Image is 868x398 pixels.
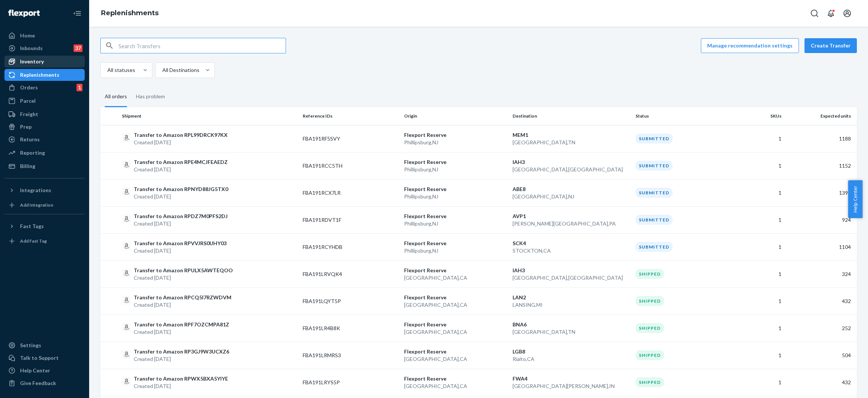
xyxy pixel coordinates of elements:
[784,125,857,152] td: 1188
[4,160,85,172] a: Billing
[134,321,229,328] p: Transfer to Amazon RPF7OZCMPA81Z
[404,185,507,193] p: Flexport Reserve
[784,315,857,342] td: 252
[734,179,784,206] td: 1
[4,339,85,351] a: Settings
[404,294,507,301] p: Flexport Reserve
[134,348,229,355] p: Transfer to Amazon RP3GJ9W3UCXZ6
[134,131,228,139] p: Transfer to Amazon RPL99DRCK97KX
[404,193,507,200] p: Phillipsburg , NJ
[701,38,799,53] button: Manage recommendation settings
[134,166,228,173] p: Created [DATE]
[404,166,507,173] p: Phillipsburg , NJ
[404,274,507,282] p: [GEOGRAPHIC_DATA] , CA
[510,107,633,125] th: Destination
[20,84,38,91] div: Orders
[162,66,162,74] input: All Destinations
[134,213,228,220] p: Transfer to Amazon RPDZ7M0PFS2DJ
[404,382,507,390] p: [GEOGRAPHIC_DATA] , CA
[404,328,507,336] p: [GEOGRAPHIC_DATA] , CA
[4,69,85,81] a: Replenishments
[404,321,507,328] p: Flexport Reserve
[20,123,32,131] div: Prep
[635,296,664,306] div: Shipped
[134,301,231,309] p: Created [DATE]
[134,185,228,193] p: Transfer to Amazon RPNYD88JG5TX0
[404,220,507,227] p: Phillipsburg , NJ
[134,355,229,363] p: Created [DATE]
[404,348,507,355] p: Flexport Reserve
[20,149,45,157] div: Reporting
[300,287,401,315] td: FBA191LQYT5P
[734,342,784,369] td: 1
[4,56,85,68] a: Inventory
[513,267,630,274] p: IAH3
[513,139,630,146] p: [GEOGRAPHIC_DATA] , TN
[20,136,40,143] div: Returns
[20,354,59,362] div: Talk to Support
[4,235,85,247] a: Add Fast Tag
[513,131,630,139] p: MEM1
[20,97,36,105] div: Parcel
[107,66,107,74] input: All statuses
[635,188,673,198] div: Submitted
[513,193,630,200] p: [GEOGRAPHIC_DATA] , NJ
[513,213,630,220] p: AVP1
[513,240,630,247] p: SCK4
[734,125,784,152] td: 1
[300,315,401,342] td: FBA191LR4B8K
[4,42,85,54] a: Inbounds37
[134,375,228,382] p: Transfer to Amazon RPWX5BXA5YIYE
[635,377,664,387] div: Shipped
[734,152,784,179] td: 1
[8,10,40,17] img: Flexport logo
[134,220,228,227] p: Created [DATE]
[300,179,401,206] td: FBA191RCX7LR
[734,206,784,233] td: 1
[513,274,630,282] p: [GEOGRAPHIC_DATA] , [GEOGRAPHIC_DATA]
[635,242,673,252] div: Submitted
[119,107,300,125] th: Shipment
[635,215,673,225] div: Submitted
[513,158,630,166] p: IAH3
[20,32,35,39] div: Home
[513,294,630,301] p: LAN2
[300,369,401,396] td: FBA191LRYS5P
[784,287,857,315] td: 432
[4,365,85,376] a: Help Center
[635,323,664,333] div: Shipped
[513,355,630,363] p: Rialto , CA
[404,240,507,247] p: Flexport Reserve
[20,223,44,230] div: Fast Tags
[784,206,857,233] td: 924
[784,152,857,179] td: 1152
[300,233,401,260] td: FBA191RCYHDB
[635,269,664,279] div: Shipped
[734,107,784,125] th: SKUs
[20,71,59,79] div: Replenishments
[513,382,630,390] p: [GEOGRAPHIC_DATA][PERSON_NAME] , IN
[635,350,664,360] div: Shipped
[95,3,165,24] ol: breadcrumbs
[134,139,228,146] p: Created [DATE]
[300,152,401,179] td: FBA191RCC5TH
[513,166,630,173] p: [GEOGRAPHIC_DATA] , [GEOGRAPHIC_DATA]
[784,260,857,287] td: 324
[105,87,127,107] div: All orders
[807,6,822,21] button: Open Search Box
[107,66,135,74] div: All statuses
[20,238,47,244] div: Add Fast Tag
[20,342,41,349] div: Settings
[404,213,507,220] p: Flexport Reserve
[4,108,85,120] a: Freight
[784,369,857,396] td: 432
[4,377,85,389] button: Give Feedback
[70,6,85,21] button: Close Navigation
[134,328,229,336] p: Created [DATE]
[734,233,784,260] td: 1
[20,58,44,65] div: Inventory
[513,220,630,227] p: [PERSON_NAME][GEOGRAPHIC_DATA] , PA
[513,185,630,193] p: ABE8
[300,206,401,233] td: FBA191RDVT1F
[134,158,228,166] p: Transfer to Amazon RPE4MCJFEAEDZ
